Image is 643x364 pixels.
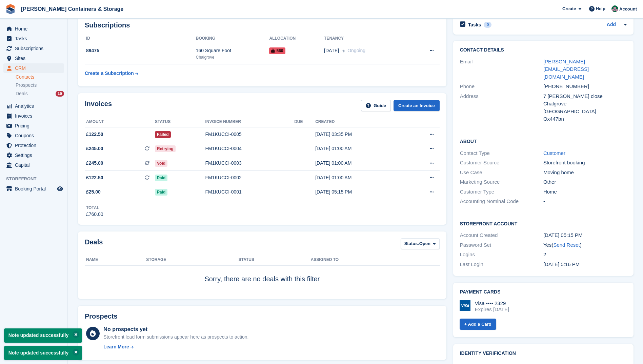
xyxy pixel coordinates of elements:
span: Create [562,5,576,12]
h2: Identity verification [460,351,627,356]
th: Allocation [269,33,324,44]
span: Analytics [15,101,56,111]
span: Settings [15,150,56,160]
button: Status: Open [401,238,440,249]
span: 560 [269,47,285,54]
div: Create a Subscription [85,70,134,77]
div: 2 [543,251,627,259]
a: Add [607,21,616,29]
div: 16 [56,91,64,97]
span: Sorry, there are no deals with this filter [204,275,320,283]
span: CRM [15,63,56,73]
span: Protection [15,141,56,150]
div: [DATE] 01:00 AM [315,174,405,181]
th: Assigned to [311,255,440,265]
div: [DATE] 05:15 PM [315,188,405,196]
span: Failed [155,131,171,138]
th: Status [155,117,205,127]
div: Other [543,178,627,186]
th: Tenancy [324,33,410,44]
a: Prospects [16,82,64,89]
div: Password Set [460,241,543,249]
span: Paid [155,175,167,181]
div: Accounting Nominal Code [460,198,543,205]
h2: Storefront Account [460,220,627,227]
div: Last Login [460,261,543,268]
img: Visa Logo [460,300,470,311]
span: Sites [15,54,56,63]
h2: Prospects [85,312,118,320]
h2: Payment cards [460,289,627,295]
a: menu [3,24,64,34]
div: Total [86,205,103,211]
div: Contact Type [460,149,543,157]
h2: Subscriptions [85,21,440,29]
th: Invoice number [205,117,294,127]
div: 160 Square Foot [196,47,269,54]
a: menu [3,34,64,43]
div: Marketing Source [460,178,543,186]
span: Retrying [155,145,176,152]
span: [DATE] [324,47,339,54]
img: stora-icon-8386f47178a22dfd0bd8f6a31ec36ba5ce8667c1dd55bd0f319d3a0aa187defe.svg [5,4,16,14]
span: £245.00 [86,145,103,152]
span: £122.50 [86,174,103,181]
a: menu [3,111,64,121]
span: Prospects [16,82,37,88]
span: Open [419,240,430,247]
div: FM1KUCCI-0005 [205,131,294,138]
div: FM1KUCCI-0002 [205,174,294,181]
div: FM1KUCCI-0004 [205,145,294,152]
a: Guide [361,100,391,111]
a: menu [3,121,64,130]
a: Contacts [16,74,64,80]
a: menu [3,54,64,63]
span: Void [155,160,167,167]
th: Created [315,117,405,127]
div: Chalgrove [543,100,627,108]
div: FM1KUCCI-0003 [205,160,294,167]
a: Customer [543,150,565,156]
a: Send Reset [553,242,580,248]
p: Note updated successfully [4,346,82,360]
div: [DATE] 05:15 PM [543,231,627,239]
a: menu [3,131,64,140]
span: Subscriptions [15,44,56,53]
div: 89475 [85,47,196,54]
span: Status: [404,240,419,247]
span: Home [15,24,56,34]
div: [DATE] 01:00 AM [315,145,405,152]
a: Create a Subscription [85,67,138,80]
div: Phone [460,83,543,90]
span: £122.50 [86,131,103,138]
div: [DATE] 03:35 PM [315,131,405,138]
span: £25.00 [86,188,101,196]
th: Name [85,255,146,265]
div: FM1KUCCI-0001 [205,188,294,196]
span: Booking Portal [15,184,56,194]
span: Deals [16,90,28,97]
a: menu [3,160,64,170]
div: Logins [460,251,543,259]
div: £760.00 [86,211,103,218]
a: Learn More [103,343,248,350]
th: Due [294,117,315,127]
span: Ongoing [347,48,365,53]
th: Storage [146,255,238,265]
div: Account Created [460,231,543,239]
div: Storefront booking [543,159,627,167]
a: Deals 16 [16,90,64,97]
div: Learn More [103,343,129,350]
a: [PERSON_NAME][EMAIL_ADDRESS][DOMAIN_NAME] [543,59,589,80]
div: Customer Source [460,159,543,167]
a: Create an Invoice [394,100,440,111]
a: menu [3,141,64,150]
img: Julia Marcham [611,5,618,12]
div: [GEOGRAPHIC_DATA] [543,108,627,116]
div: [DATE] 01:00 AM [315,160,405,167]
th: Status [239,255,311,265]
div: 0 [484,22,491,28]
span: Pricing [15,121,56,130]
div: Address [460,93,543,123]
div: [PHONE_NUMBER] [543,83,627,90]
